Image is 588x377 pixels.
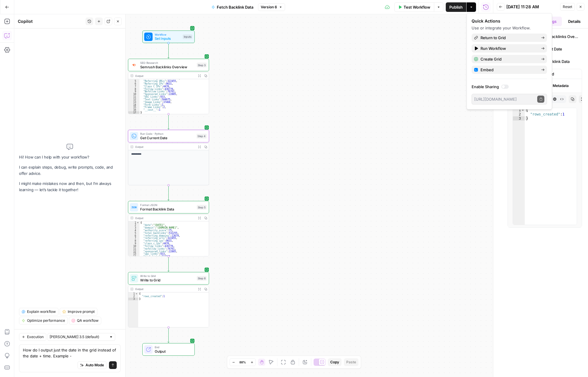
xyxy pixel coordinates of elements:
[346,359,356,365] span: Paste
[50,334,107,340] input: Claude Sonnet 3.5 (default)
[128,245,140,248] div: 10
[208,2,257,12] button: Fetch Backlink Data
[168,114,169,129] g: Edge from step_3 to step_4
[136,221,139,224] span: Toggle code folding, rows 1 through 18
[128,98,140,101] div: 12
[86,362,104,368] span: Auto Mode
[513,116,525,121] div: 3
[128,88,140,91] div: 8
[128,224,140,226] div: 2
[27,318,65,323] span: Optimize performance
[168,43,169,58] g: Edge from start to step_3
[394,2,434,12] button: Test Workflow
[128,242,140,245] div: 9
[128,111,140,114] div: 17
[197,276,207,281] div: Step 6
[23,347,117,359] textarea: How do I output just the date in the grid instead of the date + time. Example -
[140,206,195,212] span: Format Backlink Data
[549,81,572,90] button: Metadata
[531,34,578,39] span: Semrush Backlinks Overview
[27,334,44,340] span: Execution
[128,253,140,255] div: 13
[563,4,572,9] span: Reset
[135,216,195,220] div: Output
[19,180,121,193] p: I might make mistakes now and then, but I’m always learning — let’s tackle it together!
[140,278,195,283] span: Write to Grid
[155,32,181,37] span: Workflow
[217,4,253,10] span: Fetch Backlink Data
[68,309,95,314] span: Improve prompt
[128,343,209,356] div: EndOutput
[128,59,209,114] div: SEO ResearchSemrush Backlinks OverviewStep 3Output "Referring Domains":13679, "Referring URLs":32...
[128,237,140,240] div: 7
[328,358,342,366] button: Copy
[261,4,277,10] span: Version 6
[140,132,194,136] span: Run Code · Python
[446,2,466,12] button: Publish
[128,221,140,224] div: 1
[330,359,339,365] span: Copy
[480,56,536,62] span: Create Grid
[128,85,140,88] div: 7
[155,345,190,349] span: End
[60,308,97,316] button: Improve prompt
[128,235,140,237] div: 6
[168,327,169,343] g: Edge from step_6 to end
[128,106,140,109] div: 15
[197,205,207,210] div: Step 5
[27,309,56,314] span: Explain workflow
[77,318,99,323] span: QA workflow
[128,226,140,229] div: 3
[18,18,84,24] div: Copilot
[128,103,140,106] div: 14
[128,80,140,83] div: 5
[128,298,138,300] div: 3
[168,185,169,200] g: Edge from step_4 to step_5
[128,96,140,98] div: 11
[128,255,140,258] div: 14
[128,229,140,232] div: 4
[19,154,121,160] p: Hi! How can I help with your workflow?
[128,250,140,253] div: 12
[135,74,195,78] div: Output
[168,256,169,272] g: Edge from step_5 to step_6
[19,308,59,316] button: Explain workflow
[480,45,536,51] span: Run Workflow
[19,164,121,177] p: I can explain steps, debug, write prompts, code, and offer advice.
[344,358,358,366] button: Paste
[128,101,140,104] div: 13
[69,317,101,324] button: QA workflow
[239,360,246,365] span: 88%
[521,108,524,112] span: Toggle code folding, rows 1 through 3
[513,108,525,112] div: 1
[19,333,46,341] button: Execution
[128,232,140,235] div: 5
[472,84,547,90] label: Enable Sharing
[472,18,547,24] div: Quick Actions
[128,90,140,93] div: 9
[560,3,575,11] button: Reset
[128,31,209,43] div: WorkflowSet InputsInputs
[155,349,190,354] span: Output
[183,34,192,39] div: Inputs
[128,109,140,111] div: 16
[128,240,140,242] div: 8
[128,248,140,250] div: 11
[128,83,140,85] div: 6
[197,134,207,139] div: Step 4
[128,272,209,327] div: Write to GridWrite to GridStep 6Output{ "rows_created":1}
[258,3,285,11] button: Version 6
[128,130,209,185] div: Run Code · PythonGet Current DateStep 4Output**** *****
[404,4,430,10] span: Test Workflow
[135,287,195,291] div: Output
[155,36,181,41] span: Set Inputs
[128,93,140,96] div: 10
[135,145,195,149] div: Output
[513,112,525,116] div: 2
[78,361,107,369] button: Auto Mode
[140,64,195,69] span: Semrush Backlinks Overview
[128,292,138,295] div: 1
[128,201,209,256] div: Format JSONFormat Backlink DataStep 5Output{ "date":"[DATE]", "domain":"[DOMAIN_NAME]", "authorit...
[135,292,138,295] span: Toggle code folding, rows 1 through 3
[140,274,195,278] span: Write to Grid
